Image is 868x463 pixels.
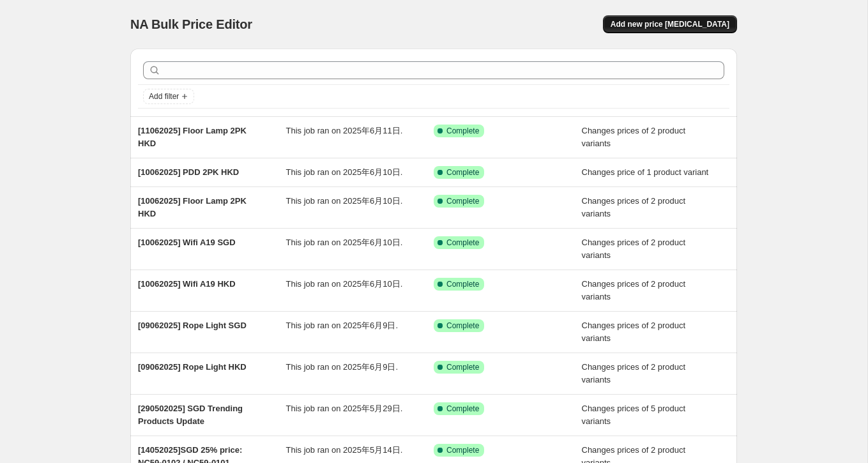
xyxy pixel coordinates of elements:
span: [10062025] Wifi A19 SGD [138,238,236,247]
span: Changes prices of 2 product variants [582,362,686,384]
span: [11062025] Floor Lamp 2PK HKD [138,126,247,148]
span: [09062025] Rope Light HKD [138,362,247,372]
span: This job ran on 2025年6月10日. [286,279,403,289]
span: This job ran on 2025年5月14日. [286,445,403,455]
span: This job ran on 2025年6月9日. [286,321,399,330]
span: Changes prices of 2 product variants [582,279,686,301]
span: Changes prices of 2 product variants [582,126,686,148]
span: Add new price [MEDICAL_DATA] [611,19,729,29]
span: This job ran on 2025年6月9日. [286,362,399,372]
button: Add filter [143,89,194,104]
span: Complete [446,445,479,455]
span: [10062025] PDD 2PK HKD [138,167,239,177]
span: This job ran on 2025年6月10日. [286,196,403,206]
span: This job ran on 2025年5月29日. [286,404,403,413]
span: Complete [446,196,479,206]
span: [10062025] Floor Lamp 2PK HKD [138,196,247,218]
span: [290502025] SGD Trending Products Update [138,404,243,426]
button: Add new price [MEDICAL_DATA] [603,15,737,33]
span: This job ran on 2025年6月10日. [286,167,403,177]
span: Changes prices of 2 product variants [582,196,686,218]
span: Complete [446,167,479,178]
span: Changes prices of 2 product variants [582,238,686,260]
span: Changes price of 1 product variant [582,167,709,177]
span: Changes prices of 5 product variants [582,404,686,426]
span: [10062025] Wifi A19 HKD [138,279,236,289]
span: Complete [446,238,479,248]
span: Changes prices of 2 product variants [582,321,686,343]
span: Complete [446,279,479,289]
span: Complete [446,321,479,331]
span: Complete [446,126,479,136]
span: This job ran on 2025年6月10日. [286,238,403,247]
span: Add filter [149,91,179,102]
span: [09062025] Rope Light SGD [138,321,247,330]
span: Complete [446,362,479,372]
span: NA Bulk Price Editor [130,17,252,31]
span: Complete [446,404,479,414]
span: This job ran on 2025年6月11日. [286,126,403,135]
